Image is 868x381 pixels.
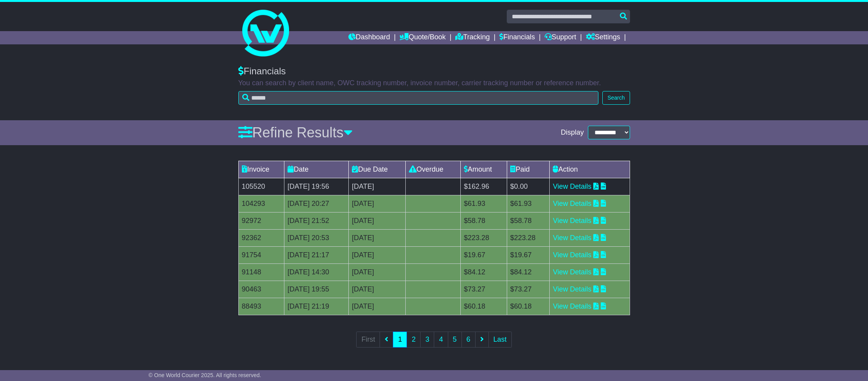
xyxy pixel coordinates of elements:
[434,332,448,348] a: 4
[507,298,550,315] td: $60.18
[455,31,490,44] a: Tracking
[586,31,620,44] a: Settings
[349,195,405,212] td: [DATE]
[602,91,630,105] button: Search
[461,281,507,298] td: $73.27
[348,31,390,44] a: Dashboard
[507,246,550,263] td: $19.67
[238,298,284,315] td: 88493
[553,200,591,207] a: View Details
[448,332,462,348] a: 5
[238,161,284,178] td: Invoice
[507,229,550,246] td: $223.28
[553,285,591,293] a: View Details
[238,195,284,212] td: 104293
[507,161,550,178] td: Paid
[349,229,405,246] td: [DATE]
[462,332,476,348] a: 6
[507,263,550,281] td: $84.12
[461,212,507,229] td: $58.78
[399,31,446,44] a: Quote/Book
[553,302,591,310] a: View Details
[284,229,348,246] td: [DATE] 20:53
[238,66,630,77] div: Financials
[507,212,550,229] td: $58.78
[349,212,405,229] td: [DATE]
[149,372,261,378] span: © One World Courier 2025. All rights reserved.
[393,332,407,348] a: 1
[349,161,405,178] td: Due Date
[550,161,630,178] td: Action
[488,332,512,348] a: Last
[238,125,353,140] a: Refine Results
[284,178,348,195] td: [DATE] 19:56
[545,31,576,44] a: Support
[406,332,421,348] a: 2
[507,281,550,298] td: $73.27
[238,79,630,88] p: You can search by client name, OWC tracking number, invoice number, carrier tracking number or re...
[461,161,507,178] td: Amount
[284,161,348,178] td: Date
[553,217,591,225] a: View Details
[349,298,405,315] td: [DATE]
[238,229,284,246] td: 92362
[238,178,284,195] td: 105520
[284,298,348,315] td: [DATE] 21:19
[349,246,405,263] td: [DATE]
[553,183,591,190] a: View Details
[284,263,348,281] td: [DATE] 14:30
[461,263,507,281] td: $84.12
[553,234,591,242] a: View Details
[553,268,591,276] a: View Details
[238,246,284,263] td: 91754
[553,251,591,259] a: View Details
[284,281,348,298] td: [DATE] 19:55
[420,332,434,348] a: 3
[284,246,348,263] td: [DATE] 21:17
[461,246,507,263] td: $19.67
[461,178,507,195] td: $162.96
[284,212,348,229] td: [DATE] 21:52
[349,178,405,195] td: [DATE]
[461,298,507,315] td: $60.18
[405,161,460,178] td: Overdue
[349,263,405,281] td: [DATE]
[284,195,348,212] td: [DATE] 20:27
[507,178,550,195] td: $0.00
[349,281,405,298] td: [DATE]
[561,128,584,137] span: Display
[507,195,550,212] td: $61.93
[499,31,535,44] a: Financials
[461,229,507,246] td: $223.28
[238,281,284,298] td: 90463
[238,212,284,229] td: 92972
[461,195,507,212] td: $61.93
[238,263,284,281] td: 91148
